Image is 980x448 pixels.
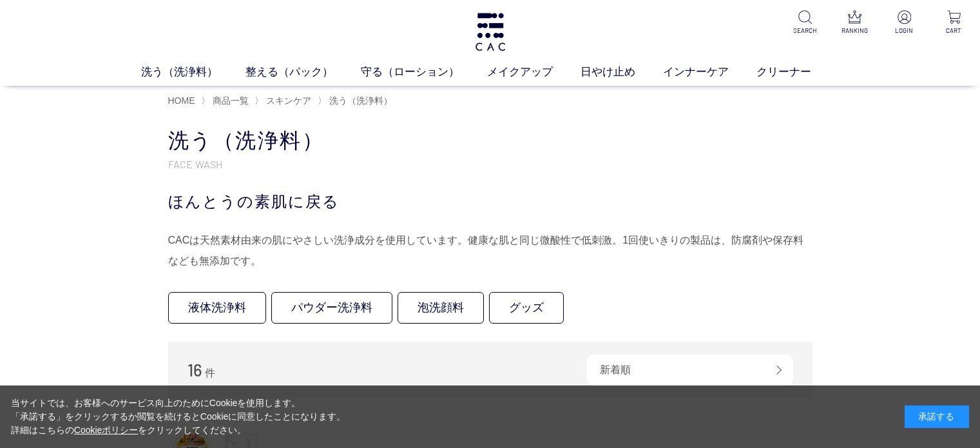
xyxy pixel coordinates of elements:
[245,64,361,81] a: 整える（パック）
[168,127,812,155] h1: 洗う（洗浄料）
[329,95,392,106] span: 洗う（洗浄料）
[205,367,215,378] span: 件
[938,26,970,35] p: CART
[581,64,663,81] a: 日やけ止め
[168,230,812,271] div: CACは天然素材由来の肌にやさしい洗浄成分を使用しています。健康な肌と同じ微酸性で低刺激。1回使いきりの製品は、防腐剤や保存料なども無添加です。
[487,64,581,81] a: メイクアップ
[361,64,487,81] a: 守る（ローション）
[168,157,812,171] p: FACE WASH
[141,64,245,81] a: 洗う（洗浄料）
[201,95,252,107] li: 〉
[168,292,266,324] a: 液体洗浄料
[11,396,346,437] div: 当サイトでは、お客様へのサービス向上のためにCookieを使用します。 「承諾する」をクリックするか閲覧を続けるとCookieに同意したことになります。 詳細はこちらの をクリックしてください。
[889,10,920,35] a: LOGIN
[187,360,202,380] span: 16
[938,10,970,35] a: CART
[905,405,969,428] div: 承諾する
[398,292,484,324] a: 泡洗顔料
[889,26,920,35] p: LOGIN
[789,10,821,35] a: SEARCH
[789,26,821,35] p: SEARCH
[839,26,870,35] p: RANKING
[74,425,139,435] a: Cookieポリシー
[168,190,812,213] div: ほんとうの素肌に戻る
[318,95,396,107] li: 〉
[213,95,249,106] span: 商品一覧
[264,95,311,106] a: スキンケア
[168,95,195,106] a: HOME
[587,355,793,385] div: 新着順
[663,64,756,81] a: インナーケア
[271,292,392,324] a: パウダー洗浄料
[474,13,507,51] img: logo
[756,64,839,81] a: クリーナー
[255,95,314,107] li: 〉
[327,95,392,106] a: 洗う（洗浄料）
[266,95,311,106] span: スキンケア
[839,10,870,35] a: RANKING
[489,292,564,324] a: グッズ
[210,95,249,106] a: 商品一覧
